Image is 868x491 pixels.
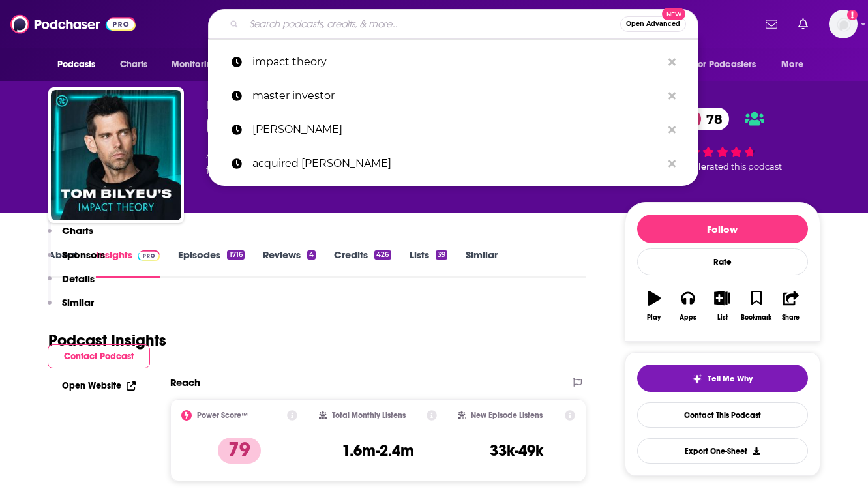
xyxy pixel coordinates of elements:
[680,108,729,130] a: 78
[162,52,235,77] button: open menu
[773,282,807,329] button: Share
[705,282,739,329] button: List
[824,447,855,478] iframe: Intercom live chat
[227,250,244,260] div: 1716
[625,99,820,180] div: 78 10 peoplerated this podcast
[307,250,316,260] div: 4
[57,55,96,74] span: Podcasts
[693,108,729,130] span: 78
[218,438,261,464] p: 79
[208,45,698,79] a: impact theory
[741,314,771,321] div: Bookmark
[206,163,501,179] span: featuring
[48,273,95,297] button: Details
[829,10,858,38] button: Show profile menu
[48,344,150,368] button: Contact Podcast
[662,8,685,20] span: New
[637,438,808,464] button: Export One-Sheet
[252,45,662,79] p: impact theory
[62,273,95,285] p: Details
[206,147,501,179] div: A daily podcast
[637,282,671,329] button: Play
[206,99,286,112] span: Impact Theory
[847,10,858,20] svg: Add a profile image
[263,248,316,278] a: Reviews4
[252,113,662,147] p: ben gilbert
[471,411,543,420] h2: New Episode Listens
[829,10,858,38] img: User Profile
[10,12,136,37] img: Podchaser - Follow, Share and Rate Podcasts
[342,441,414,460] h3: 1.6m-2.4m
[466,248,498,278] a: Similar
[208,147,698,181] a: acquired [PERSON_NAME]
[708,374,753,384] span: Tell Me Why
[178,248,244,278] a: Episodes1716
[48,296,94,320] button: Similar
[48,248,105,273] button: Sponsors
[172,55,218,74] span: Monitoring
[706,162,782,171] span: rated this podcast
[374,250,391,260] div: 426
[671,282,705,329] button: Apps
[829,10,858,38] span: Logged in as HughE
[647,314,661,321] div: Play
[208,79,698,113] a: master investor
[332,411,406,420] h2: Total Monthly Listens
[244,14,620,35] input: Search podcasts, credits, & more...
[637,215,808,243] button: Follow
[120,55,148,74] span: Charts
[692,374,702,384] img: tell me why sparkle
[680,314,696,321] div: Apps
[782,314,800,321] div: Share
[637,248,808,275] div: Rate
[112,52,156,77] a: Charts
[208,9,698,39] div: Search podcasts, credits, & more...
[197,411,248,420] h2: Power Score™
[760,13,783,35] a: Show notifications dropdown
[793,13,813,35] a: Show notifications dropdown
[685,52,775,77] button: open menu
[620,16,686,32] button: Open AdvancedNew
[208,113,698,147] a: [PERSON_NAME]
[252,79,662,113] p: master investor
[740,282,773,329] button: Bookmark
[772,52,820,77] button: open menu
[436,250,447,260] div: 39
[62,296,94,308] p: Similar
[62,380,136,391] a: Open Website
[410,248,447,278] a: Lists39
[51,90,181,220] img: Tom Bilyeu's Impact Theory
[637,402,808,428] a: Contact This Podcast
[334,248,391,278] a: Credits426
[62,248,105,261] p: Sponsors
[170,376,200,389] h2: Reach
[781,55,803,74] span: More
[490,441,543,460] h3: 33k-49k
[48,52,113,77] button: open menu
[717,314,728,321] div: List
[694,55,756,74] span: For Podcasters
[252,147,662,181] p: acquired ben gilbert
[626,21,680,27] span: Open Advanced
[637,365,808,392] button: tell me why sparkleTell Me Why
